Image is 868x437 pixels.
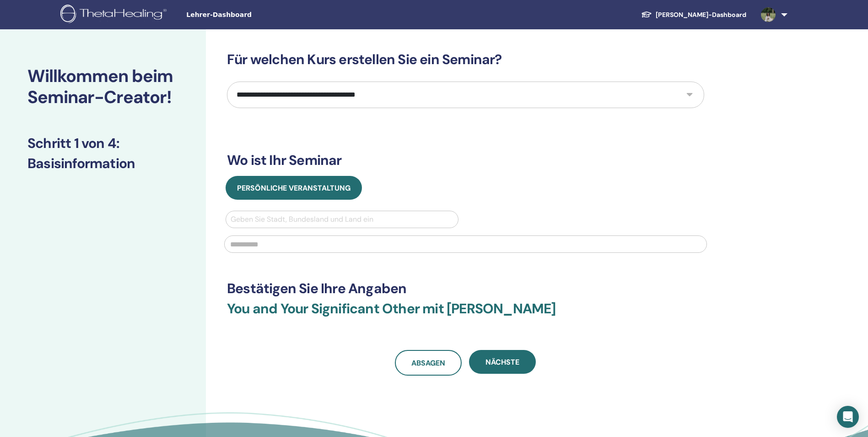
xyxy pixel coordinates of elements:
[227,152,704,169] h3: Wo ist Ihr Seminar
[469,350,536,374] button: Nächste
[227,300,704,328] h3: You and Your Significant Other mit [PERSON_NAME]
[227,280,704,297] h3: Bestätigen Sie Ihre Angaben
[761,7,776,22] img: default.jpg
[634,6,754,23] a: [PERSON_NAME]-Dashboard
[226,176,362,200] button: Persönliche Veranstaltung
[411,358,445,368] span: Absagen
[485,357,519,367] span: Nächste
[641,11,652,18] img: graduation-cap-white.svg
[395,350,462,376] a: Absagen
[27,66,178,108] h2: Willkommen beim Seminar-Creator!
[227,51,704,68] h3: Für welchen Kurs erstellen Sie ein Seminar?
[837,406,859,428] div: Open Intercom Messenger
[186,10,323,20] span: Lehrer-Dashboard
[27,135,178,152] h3: Schritt 1 von 4 :
[60,5,170,25] img: logo.png
[237,183,350,193] span: Persönliche Veranstaltung
[27,155,178,172] h3: Basisinformation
